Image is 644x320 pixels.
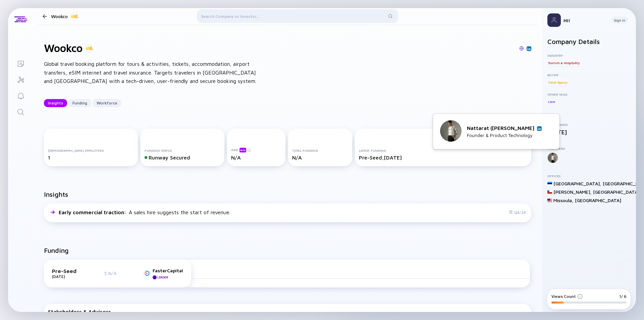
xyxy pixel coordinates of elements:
[547,53,631,57] div: Industry
[8,55,33,71] a: Lists
[547,198,552,203] img: United States Flag
[153,268,183,273] div: FasterCapital
[44,99,67,107] button: Insights
[157,275,168,279] div: Leader
[547,123,631,127] div: Established
[547,146,631,150] div: Founders
[145,154,220,161] div: Runway Secured
[145,148,220,152] div: Funding Status
[68,98,91,108] div: Funding
[59,209,127,215] span: Early commercial traction :
[547,174,631,178] div: Offices
[93,99,121,107] button: Workforce
[143,268,183,279] a: FasterCapitalLeader
[509,210,526,215] div: Q4/24
[467,132,542,138] div: Founder & Product Technology
[547,73,631,77] div: Buyer
[538,127,541,130] img: Nattarat (Guy) Klinkanha Linkedin Profile
[93,98,121,108] div: Workforce
[611,17,628,24] button: Sign In
[467,125,542,131] div: Nattarat ([PERSON_NAME]
[527,47,531,50] img: Wookco Linkedin Page
[575,197,621,203] div: [GEOGRAPHIC_DATA]
[547,79,568,86] div: Travel Agency
[8,103,33,120] a: Search
[547,59,580,66] div: Tourism & Hospitality
[547,13,561,27] img: Profile Picture
[547,129,631,136] div: [DATE]
[619,294,627,299] div: 1/ 6
[52,274,86,279] div: [DATE]
[8,87,33,103] a: Reminders
[547,181,552,186] img: Estonia Flag
[547,190,552,194] img: Chile Flag
[68,99,91,107] button: Funding
[44,190,68,198] h2: Insights
[44,60,259,86] div: Global travel booking platform for tours & activities, tickets, accommodation, airport transfers,...
[52,268,86,274] div: Pre-Seed
[44,42,83,54] h1: Wookco
[593,189,639,195] div: [GEOGRAPHIC_DATA]
[48,309,527,315] div: Stakeholders & Advisors
[563,17,606,23] div: Hi!
[547,92,631,96] div: Other Tags
[292,148,348,152] div: Total Funding
[48,154,134,161] div: 1
[553,189,592,195] div: [PERSON_NAME] ,
[231,147,281,152] div: ARR
[59,209,230,215] div: A sales hire suggests the start of revenue.
[231,154,281,161] div: N/A
[359,148,527,152] div: Latest Funding
[44,98,67,108] div: Insights
[8,71,33,87] a: Investor Map
[104,270,124,276] div: $ N/A
[48,148,134,152] div: [DEMOGRAPHIC_DATA] Employees
[551,294,583,299] div: Views Count
[440,120,462,142] img: Nattarat (Guy) Klinkanha picture
[51,12,78,20] div: Wookco
[292,154,348,161] div: N/A
[547,98,555,105] div: CRM
[44,246,69,254] h2: Funding
[547,38,631,45] h2: Company Details
[239,148,246,152] div: beta
[553,197,574,203] div: Missoula ,
[359,154,527,161] div: Pre-Seed, [DATE]
[553,181,601,186] div: [GEOGRAPHIC_DATA] ,
[519,46,524,51] img: Wookco Website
